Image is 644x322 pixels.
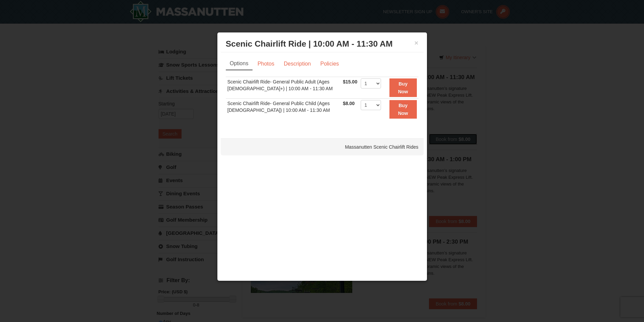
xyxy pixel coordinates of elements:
span: $15.00 [343,79,357,84]
button: × [414,40,419,46]
button: Buy Now [389,78,417,97]
td: Scenic Chairlift Ride- General Public Adult (Ages [DEMOGRAPHIC_DATA]+) | 10:00 AM - 11:30 AM [226,77,341,99]
a: Description [279,57,315,70]
a: Options [226,57,253,70]
div: Massanutten Scenic Chairlift Rides [221,139,424,155]
a: Photos [253,57,279,70]
span: $8.00 [343,101,355,106]
strong: Buy Now [398,103,408,116]
td: Scenic Chairlift Ride- General Public Child (Ages [DEMOGRAPHIC_DATA]) | 10:00 AM - 11:30 AM [226,99,341,120]
a: Policies [316,57,343,70]
strong: Buy Now [398,81,408,94]
button: Buy Now [389,100,417,119]
h3: Scenic Chairlift Ride | 10:00 AM - 11:30 AM [226,39,419,49]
